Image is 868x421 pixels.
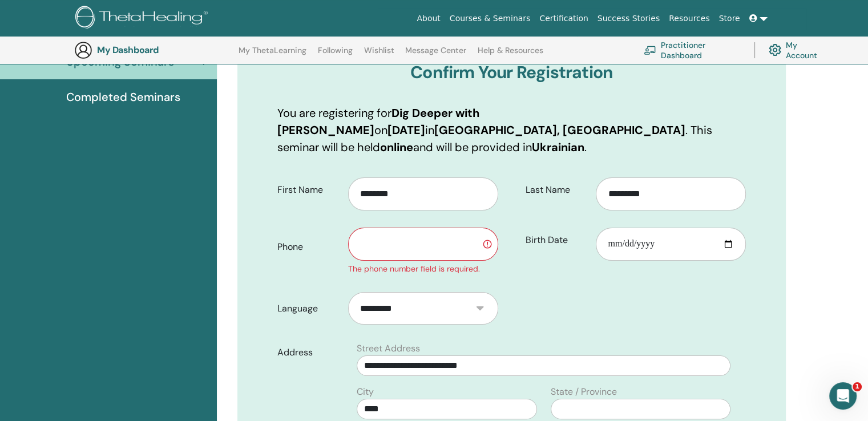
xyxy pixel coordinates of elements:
[269,342,350,363] label: Address
[644,38,740,63] a: Practitioner Dashboard
[769,38,826,63] a: My Account
[380,140,413,155] b: online
[269,298,348,319] label: Language
[74,41,92,59] img: generic-user-icon.jpg
[412,8,445,29] a: About
[517,229,596,251] label: Birth Date
[769,41,781,59] img: cog.svg
[829,382,857,410] iframe: Intercom live chat
[434,123,685,137] b: [GEOGRAPHIC_DATA], [GEOGRAPHIC_DATA]
[357,385,374,399] label: City
[387,123,425,137] b: [DATE]
[364,46,394,64] a: Wishlist
[239,46,306,64] a: My ThetaLearning
[269,179,348,201] label: First Name
[318,46,353,64] a: Following
[357,342,420,355] label: Street Address
[277,106,479,137] b: Dig Deeper with [PERSON_NAME]
[277,104,746,156] p: You are registering for on in . This seminar will be held and will be provided in .
[269,236,348,258] label: Phone
[75,6,212,31] img: logo.png
[551,385,617,399] label: State / Province
[445,8,535,29] a: Courses & Seminars
[66,88,180,106] span: Completed Seminars
[277,62,746,83] h3: Confirm Your Registration
[714,8,745,29] a: Store
[532,140,584,155] b: Ukrainian
[405,46,466,64] a: Message Center
[478,46,543,64] a: Help & Resources
[664,8,714,29] a: Resources
[517,179,596,201] label: Last Name
[593,8,664,29] a: Success Stories
[348,263,498,275] div: The phone number field is required.
[644,46,656,55] img: chalkboard-teacher.svg
[853,382,862,391] span: 1
[535,8,592,29] a: Certification
[97,44,211,55] h3: My Dashboard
